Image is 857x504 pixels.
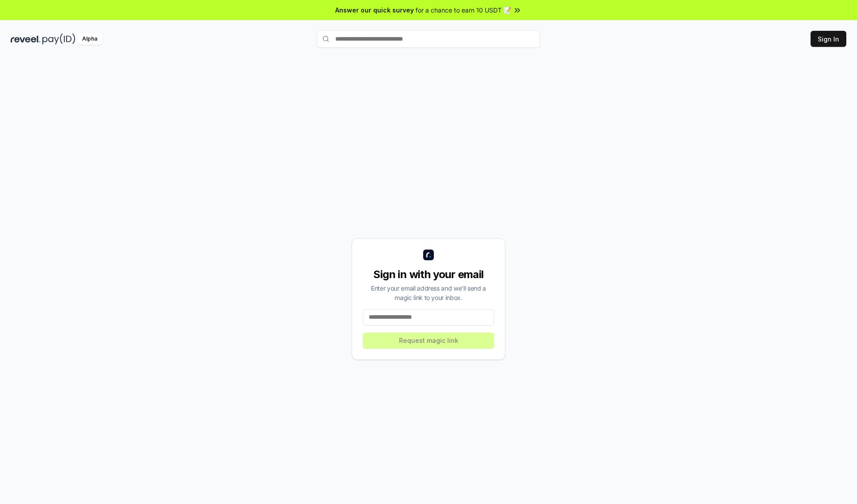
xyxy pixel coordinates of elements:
img: pay_id [42,33,75,45]
span: Answer our quick survey [335,5,414,15]
span: for a chance to earn 10 USDT 📝 [416,5,511,15]
div: Enter your email address and we’ll send a magic link to your inbox. [363,283,494,302]
div: Alpha [77,33,102,45]
button: Sign In [811,31,846,47]
img: reveel_dark [11,33,41,45]
div: Sign in with your email [363,267,494,282]
img: logo_small [423,250,434,260]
